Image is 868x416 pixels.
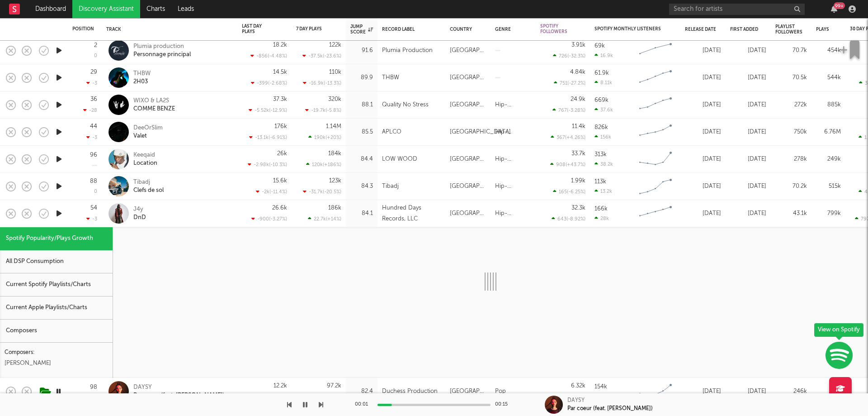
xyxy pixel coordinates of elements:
[450,100,486,110] div: [GEOGRAPHIC_DATA]
[594,206,608,212] div: 166k
[685,45,721,56] div: [DATE]
[133,124,163,140] a: DeeOrSlimValet
[775,208,807,219] div: 43.1k
[831,5,837,13] button: 99+
[382,45,433,56] div: Plumia Production
[256,189,287,195] div: -2k ( -11.4 % )
[133,97,175,113] a: WIXO & LA2SCOMME BENZE
[382,203,441,225] div: Hundred Days Records, LLC
[550,162,585,167] div: 908 ( +43.7 % )
[86,216,97,222] div: -3
[816,208,841,219] div: 799k
[308,134,341,140] div: 190k ( +20 % )
[306,162,341,167] div: 120k ( +186 % )
[594,384,607,390] div: 154k
[90,69,97,75] div: 29
[133,70,151,86] a: THBW2H03
[350,45,373,56] div: 91.6
[251,216,287,222] div: -900 ( -3.27 % )
[133,70,151,78] div: THBW
[635,380,676,403] svg: Chart title
[329,178,341,184] div: 123k
[382,181,399,192] div: Tibadj
[685,208,721,219] div: [DATE]
[106,27,228,32] div: Track
[775,100,807,110] div: 272k
[328,96,341,102] div: 320k
[94,189,97,194] div: 0
[816,100,841,110] div: 885k
[90,384,97,390] div: 98
[450,27,481,32] div: Country
[94,53,97,58] div: 0
[594,161,613,167] div: 38.2k
[133,206,146,222] a: J4yDnD
[553,189,585,195] div: 165 ( -6.25 % )
[551,134,585,140] div: 367 ( +4.26 % )
[302,53,341,59] div: -37.5k ( -23.6 % )
[635,175,676,198] svg: Chart title
[635,67,676,89] svg: Chart title
[552,216,585,222] div: 643 ( -8.92 % )
[273,42,287,48] div: 18.2k
[594,70,609,76] div: 61.9k
[328,205,341,211] div: 186k
[133,206,146,214] div: J4y
[242,24,274,34] div: Last Day Plays
[133,151,157,167] a: KeeqaidLocation
[816,386,841,397] div: 152k
[495,208,531,219] div: Hip-Hop/Rap
[350,386,373,397] div: 82.4
[635,39,676,62] svg: Chart title
[133,392,224,400] div: Par coeur (feat. [PERSON_NAME])
[329,42,341,48] div: 122k
[775,24,802,35] div: Playlist Followers
[816,27,829,32] div: Plays
[350,154,373,165] div: 84.4
[350,208,373,219] div: 84.1
[5,347,108,358] div: Composers:
[594,215,609,221] div: 28k
[685,181,721,192] div: [DATE]
[133,43,191,51] div: Plumia production
[730,154,766,165] div: [DATE]
[571,383,585,389] div: 6.32k
[133,132,163,140] div: Valet
[594,134,611,140] div: 156k
[350,100,373,110] div: 88.1
[816,45,841,56] div: 454k
[350,24,373,35] div: Jump Score
[552,107,585,113] div: 767 ( -3.28 % )
[571,96,585,102] div: 24.9k
[90,96,97,102] div: 36
[594,53,613,58] div: 16.9k
[303,80,341,86] div: -16.9k ( -13.3 % )
[450,181,486,192] div: [GEOGRAPHIC_DATA]
[133,97,175,105] div: WIXO & LA2S
[133,151,157,159] div: Keeqaid
[594,107,613,113] div: 37.6k
[570,69,585,75] div: 4.84k
[554,80,585,86] div: 751 ( -27.2 % )
[90,152,97,158] div: 96
[816,154,841,165] div: 249k
[730,386,766,397] div: [DATE]
[133,124,163,132] div: DeeOrSlim
[685,100,721,110] div: [DATE]
[730,127,766,138] div: [DATE]
[382,154,417,165] div: LOW WOOD
[249,107,287,113] div: -5.52k ( -12.9 % )
[730,208,766,219] div: [DATE]
[635,148,676,171] svg: Chart title
[635,121,676,143] svg: Chart title
[816,72,841,83] div: 544k
[90,205,97,211] div: 54
[382,127,401,138] div: APLCO
[249,134,287,140] div: -13.1k ( -6.91 % )
[450,154,486,165] div: [GEOGRAPHIC_DATA]
[540,24,572,34] div: Spotify Followers
[133,383,224,392] div: DAYSY
[350,72,373,83] div: 89.9
[277,151,287,157] div: 26k
[133,159,157,167] div: Location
